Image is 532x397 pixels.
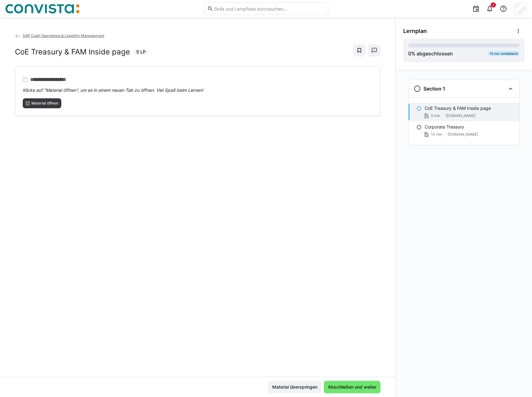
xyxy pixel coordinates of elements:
p: CoE Treasury & FAM Inside page [425,105,491,111]
button: Material überspringen [268,381,321,393]
span: Klicke auf "Material öffnen", um es in einem neuen Tab zu öffnen. Viel Spaß beim Lernen! [23,87,203,93]
span: Abschließen und weiter [327,384,377,390]
span: 5 min [431,113,440,118]
button: Material öffnen [23,98,61,108]
span: [DOMAIN_NAME] [448,132,478,137]
span: Material überspringen [271,384,318,390]
p: Corporate Treasury [425,124,464,130]
span: Lernplan [403,28,427,35]
span: 5 LP [136,49,146,55]
h2: CoE Treasury & FAM Inside page [15,47,130,57]
span: 1 [492,3,494,7]
span: Material öffnen [31,101,59,106]
span: 10 min [431,132,442,137]
span: 0 [408,50,411,57]
span: [DOMAIN_NAME] [446,113,476,118]
div: 15 min verbleibend [488,51,520,56]
div: % abgeschlossen [408,50,453,57]
h3: Section 1 [423,86,445,92]
button: Abschließen und weiter [324,381,380,393]
a: SAP Cash Operations & Liquidity Management [15,33,104,38]
span: SAP Cash Operations & Liquidity Management [23,33,104,38]
input: Skills und Lernpfade durchsuchen… [213,6,325,12]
